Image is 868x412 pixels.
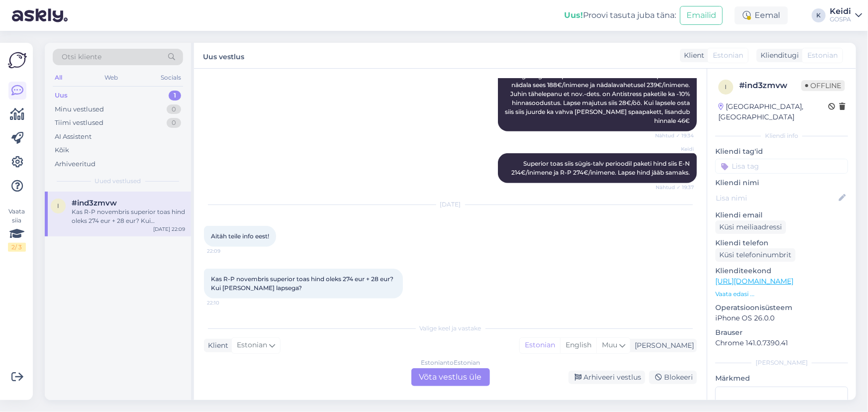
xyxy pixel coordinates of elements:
div: Minu vestlused [55,104,104,114]
div: Proovi tasuta juba täna: [564,9,676,21]
p: Klienditeekond [715,266,848,276]
p: Kliendi telefon [715,238,848,248]
p: Kliendi tag'id [715,146,848,157]
div: Blokeeri [649,371,697,384]
div: Estonian to Estonian [421,358,480,367]
p: iPhone OS 26.0.0 [715,313,848,323]
div: Klient [680,50,704,61]
p: Vaata edasi ... [715,290,848,299]
span: 22:10 [207,299,244,307]
div: Klienditugi [757,50,799,61]
div: Kas R-P novembris superior toas hind oleks 274 eur + 28 eur? Kui [PERSON_NAME] lapsega? [72,207,185,225]
span: 22:09 [207,247,244,255]
div: Valige keel ja vastake [204,324,697,333]
span: Estonian [807,50,838,61]
div: K [812,8,826,22]
span: Offline [801,80,845,91]
div: [PERSON_NAME] [631,340,694,351]
div: Uus [55,91,68,101]
span: Nähtud ✓ 19:37 [656,184,694,191]
p: Märkmed [715,373,848,384]
span: Otsi kliente [62,52,101,62]
span: i [725,83,727,91]
div: All [53,71,64,84]
span: Estonian [237,340,267,351]
span: Muu [602,340,617,349]
div: Kliendi info [715,131,848,140]
span: Nähtud ✓ 19:34 [655,132,694,139]
a: [URL][DOMAIN_NAME] [715,277,793,286]
div: [DATE] 22:09 [153,225,185,233]
img: Askly Logo [8,51,27,70]
div: # ind3zmvw [739,80,801,92]
div: 2 / 3 [8,243,26,252]
p: Kliendi nimi [715,178,848,188]
div: 0 [167,118,181,128]
span: Kas R-P novembris superior toas hind oleks 274 eur + 28 eur? Kui [PERSON_NAME] lapsega? [211,275,395,292]
div: 1 [169,91,181,101]
div: Arhiveeri vestlus [569,371,645,384]
div: Võta vestlus üle [411,368,490,386]
input: Lisa tag [715,159,848,174]
div: Socials [159,71,183,84]
input: Lisa nimi [716,193,837,204]
button: Emailid [680,6,723,25]
b: Uus! [564,10,583,20]
p: Kliendi email [715,210,848,220]
span: Superior toas siis sügis-talv perioodil paketi hind siis E-N 214€/inimene ja R-P 274€/inimene. La... [511,160,691,176]
div: GOSPA [830,15,851,23]
span: Aitäh teile info eest! [211,232,269,240]
div: 0 [167,104,181,114]
div: [DATE] [204,200,697,209]
div: Küsi telefoninumbrit [715,248,795,262]
div: Keidi [830,7,851,15]
div: Klient [204,340,228,351]
div: [PERSON_NAME] [715,358,848,367]
div: Eemal [735,6,788,24]
p: Operatsioonisüsteem [715,303,848,313]
label: Uus vestlus [203,49,244,62]
p: Brauser [715,327,848,338]
span: Estonian [713,50,743,61]
span: Keidi [657,145,694,153]
span: #ind3zmvw [72,199,117,207]
div: Web [103,71,120,84]
div: Kõik [55,145,69,155]
div: English [560,338,596,353]
div: [GEOGRAPHIC_DATA], [GEOGRAPHIC_DATA] [718,102,828,122]
span: i [57,202,59,209]
div: Tiimi vestlused [55,118,103,128]
p: Chrome 141.0.7390.41 [715,338,848,348]
a: KeidiGOSPA [830,7,862,23]
div: Vaata siia [8,207,26,252]
div: Küsi meiliaadressi [715,220,786,234]
span: Uued vestlused [95,177,141,186]
div: AI Assistent [55,132,92,142]
div: Arhiveeritud [55,159,96,169]
div: Estonian [520,338,560,353]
